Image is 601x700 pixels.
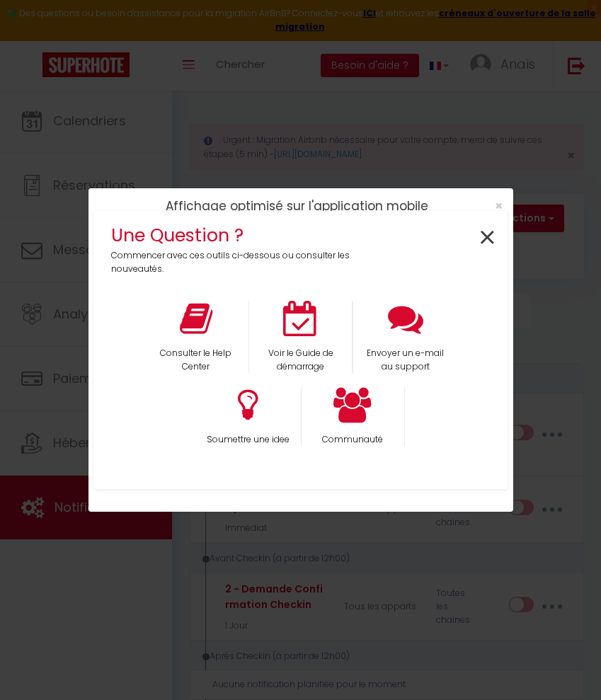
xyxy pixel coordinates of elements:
button: Ouvrir le widget de chat LiveChat [11,6,54,48]
p: Commencer avec ces outils ci-dessous ou consulter les nouveautés. [111,249,360,276]
p: Soumettre une idee [205,433,292,447]
p: Voir le Guide de démarrage [258,347,343,374]
span: × [478,216,497,260]
button: Close [478,222,497,254]
h4: Une Question ? [111,222,360,249]
iframe: Chat [541,636,590,689]
p: Consulter le Help Center [153,347,239,374]
p: Envoyer un e-mail au support [363,347,449,374]
p: Communauté [311,433,396,447]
